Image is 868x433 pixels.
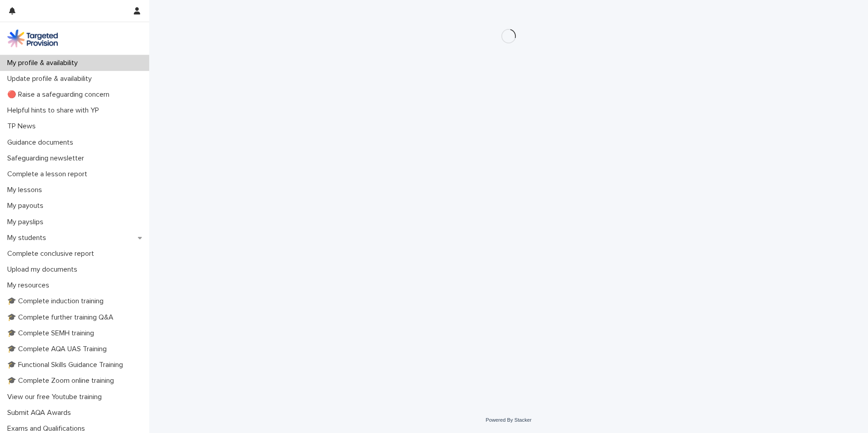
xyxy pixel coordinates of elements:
p: 🎓 Complete Zoom online training [4,377,121,385]
p: 🎓 Complete induction training [4,297,111,306]
a: Powered By Stacker [486,417,531,423]
p: 🎓 Functional Skills Guidance Training [4,361,130,369]
p: Helpful hints to share with YP [4,106,106,115]
p: Guidance documents [4,138,80,147]
p: Update profile & availability [4,75,99,83]
img: M5nRWzHhSzIhMunXDL62 [7,29,58,47]
p: TP News [4,122,43,131]
p: Complete conclusive report [4,249,101,258]
p: My students [4,234,53,242]
p: Complete a lesson report [4,170,94,179]
p: 🎓 Complete AQA UAS Training [4,345,114,353]
p: My profile & availability [4,59,85,67]
p: Exams and Qualifications [4,424,92,433]
p: My payslips [4,218,51,226]
p: My payouts [4,202,51,210]
p: 🎓 Complete further training Q&A [4,313,121,322]
p: Safeguarding newsletter [4,154,91,163]
p: 🔴 Raise a safeguarding concern [4,90,117,99]
p: My lessons [4,186,49,194]
p: My resources [4,281,57,290]
p: Submit AQA Awards [4,409,78,417]
p: 🎓 Complete SEMH training [4,329,101,338]
p: Upload my documents [4,265,85,274]
p: View our free Youtube training [4,393,109,401]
